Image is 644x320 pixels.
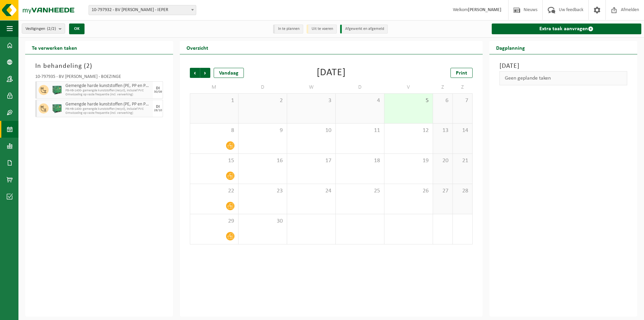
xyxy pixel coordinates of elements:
li: Uit te voeren [307,25,337,34]
div: 10-797935 - BV [PERSON_NAME] - BOEZINGE [35,75,163,81]
span: 27 [436,187,449,195]
span: Vorige [190,68,200,78]
td: M [190,81,238,93]
div: 28/10 [154,109,162,112]
span: 10 [290,127,332,134]
h2: Dagplanning [489,41,532,54]
span: Omwisseling op vaste frequentie (incl. verwerking) [65,111,151,115]
div: Geen geplande taken [499,71,627,85]
span: 16 [242,157,283,165]
td: D [336,81,384,93]
span: 2 [242,97,283,104]
h2: Overzicht [180,41,215,54]
td: W [287,81,336,93]
span: 5 [388,97,429,104]
div: DI [156,86,160,90]
span: Vestigingen [25,24,56,34]
span: 2 [86,63,90,70]
td: V [384,81,433,93]
span: 30 [242,218,283,225]
span: 28 [456,187,469,195]
span: Omwisseling op vaste frequentie (incl. verwerking) [65,93,151,97]
span: 6 [436,97,449,104]
span: 21 [456,157,469,165]
span: 18 [339,157,381,165]
img: PB-HB-1400-HPE-GN-01 [52,103,62,113]
td: Z [453,81,473,93]
span: 1 [194,97,235,104]
button: OK [69,24,85,34]
button: Vestigingen(2/2) [22,24,65,34]
span: 10-797932 - BV STEFAN ROUSSEEUW - IEPER [89,5,196,15]
span: 11 [339,127,381,134]
span: 20 [436,157,449,165]
td: D [238,81,287,93]
li: In te plannen [273,25,303,34]
span: Gemengde harde kunststoffen (PE, PP en PVC), recycleerbaar (industrieel) [65,102,151,107]
h3: [DATE] [499,61,627,71]
span: 15 [194,157,235,165]
span: 24 [290,187,332,195]
span: 29 [194,218,235,225]
span: 9 [242,127,283,134]
span: 12 [388,127,429,134]
img: PB-HB-1400-HPE-GN-01 [52,85,62,95]
span: 7 [456,97,469,104]
count: (2/2) [47,27,56,31]
span: 13 [436,127,449,134]
strong: [PERSON_NAME] [468,7,501,12]
span: 23 [242,187,283,195]
span: 4 [339,97,381,104]
span: 14 [456,127,469,134]
td: Z [433,81,453,93]
div: 30/09 [154,90,162,94]
span: 26 [388,187,429,195]
span: 25 [339,187,381,195]
div: Vandaag [214,68,244,78]
span: 10-797932 - BV STEFAN ROUSSEEUW - IEPER [89,5,196,15]
span: 22 [194,187,235,195]
span: Volgende [200,68,210,78]
span: 3 [290,97,332,104]
li: Afgewerkt en afgemeld [340,25,388,34]
span: 17 [290,157,332,165]
span: PB-HB-1400- gemengde kunststoffen (recycl), inclusief PVC [65,89,151,93]
span: Print [456,71,467,76]
h3: In behandeling ( ) [35,61,163,71]
span: 19 [388,157,429,165]
a: Print [450,68,473,78]
span: PB-HB-1400- gemengde kunststoffen (recycl), inclusief PVC [65,107,151,111]
span: 8 [194,127,235,134]
a: Extra taak aanvragen [492,24,641,34]
span: Gemengde harde kunststoffen (PE, PP en PVC), recycleerbaar (industrieel) [65,83,151,89]
div: DI [156,105,160,109]
h2: Te verwerken taken [25,41,84,54]
div: [DATE] [317,68,346,78]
